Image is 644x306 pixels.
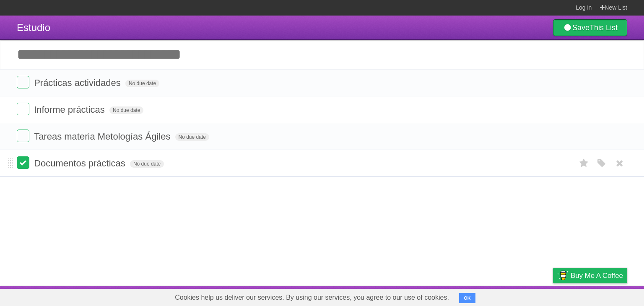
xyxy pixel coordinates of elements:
[542,288,564,304] a: Privacy
[34,131,172,142] span: Tareas materia Metologías Ágiles
[589,23,618,32] b: This List
[571,268,623,283] span: Buy me a coffee
[34,78,123,88] span: Prácticas actividades
[553,268,627,283] a: Buy me a coffee
[17,130,29,142] label: Done
[175,133,209,141] span: No due date
[166,289,457,306] span: Cookies help us deliver our services. By using our services, you agree to our use of cookies.
[514,288,532,304] a: Terms
[17,22,50,33] span: Estudio
[125,80,159,87] span: No due date
[576,156,592,170] label: Star task
[553,19,627,36] a: SaveThis List
[34,104,107,115] span: Informe prácticas
[34,158,127,169] span: Documentos prácticas
[557,268,569,283] img: Buy me a coffee
[17,103,29,115] label: Done
[109,106,143,114] span: No due date
[441,288,459,304] a: About
[574,288,627,304] a: Suggest a feature
[17,156,29,169] label: Done
[469,288,503,304] a: Developers
[17,76,29,88] label: Done
[130,160,164,168] span: No due date
[459,293,475,303] button: OK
